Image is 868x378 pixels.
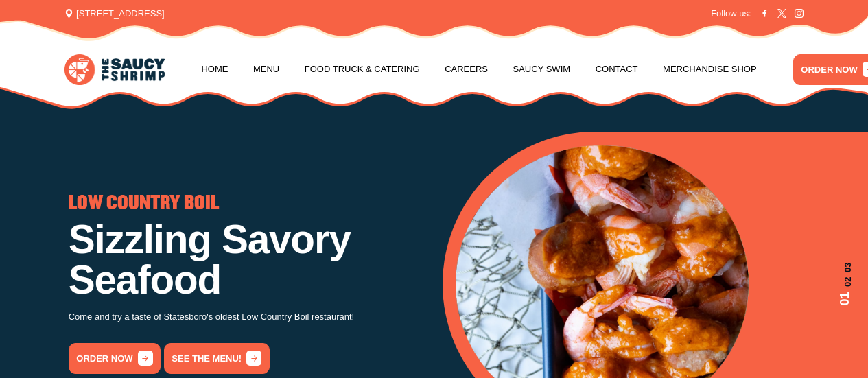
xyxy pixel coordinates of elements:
[201,43,228,95] a: Home
[69,220,425,300] h1: Sizzling Savory Seafood
[69,194,425,374] div: 3 / 3
[164,343,270,374] a: See the menu!
[836,277,854,287] span: 02
[445,43,488,95] a: Careers
[69,309,425,325] p: Come and try a taste of Statesboro's oldest Low Country Boil restaurant!
[69,343,161,374] a: order now
[711,7,751,21] span: Follow us:
[836,263,854,272] span: 03
[513,43,571,95] a: Saucy Swim
[69,194,219,213] span: LOW COUNTRY BOIL
[305,43,420,95] a: Food Truck & Catering
[64,54,165,84] img: logo
[64,7,165,21] span: [STREET_ADDRESS]
[663,43,757,95] a: Merchandise Shop
[836,292,854,305] span: 01
[596,43,638,95] a: Contact
[253,43,279,95] a: Menu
